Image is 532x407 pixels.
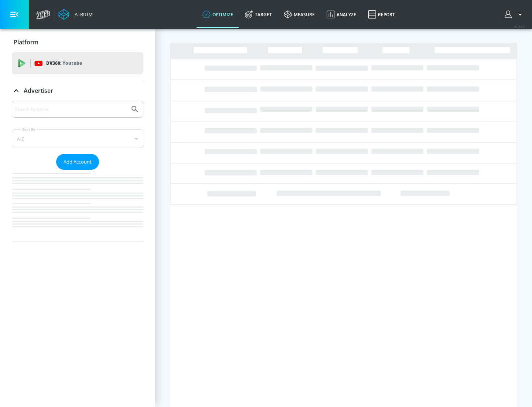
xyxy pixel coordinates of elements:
div: Platform [12,32,143,53]
span: v 4.24.0 [514,24,525,28]
a: Atrium [58,9,93,20]
a: Target [239,1,278,28]
a: measure [278,1,321,28]
nav: list of Advertiser [12,170,143,242]
a: Report [362,1,401,28]
p: DV360: [46,59,82,67]
p: Platform [14,38,38,46]
p: Youtube [62,59,82,67]
div: A-Z [12,129,143,148]
div: Atrium [72,11,93,18]
input: Search by name [15,104,127,114]
div: Advertiser [12,101,143,242]
p: Advertiser [24,87,53,95]
a: Analyze [321,1,362,28]
a: optimize [197,1,239,28]
button: Add Account [56,154,99,170]
div: Advertiser [12,80,143,101]
label: Sort By [21,127,37,132]
span: Add Account [64,158,92,166]
div: DV360: Youtube [12,52,143,74]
